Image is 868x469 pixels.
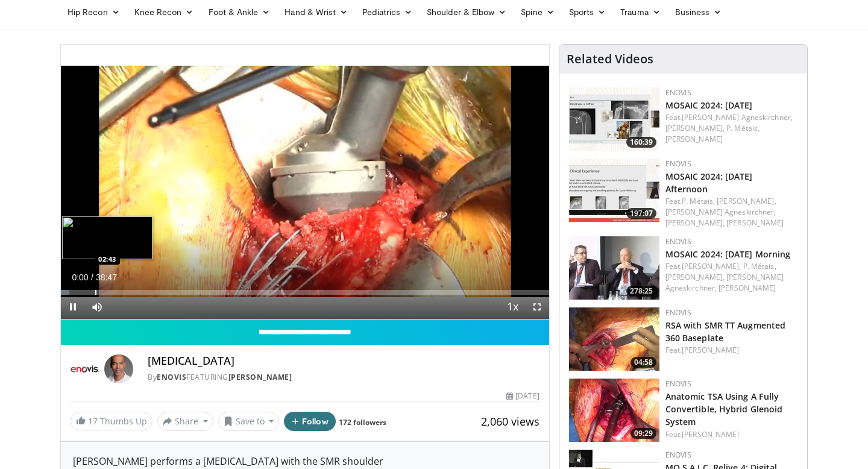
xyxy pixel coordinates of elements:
[665,159,691,169] a: Enovis
[61,45,549,319] video-js: Video Player
[569,236,659,300] img: 5461eadd-f547-40e8-b3ef-9b1f03cde6d9.150x105_q85_crop-smart_upscale.jpg
[665,379,691,389] a: Enovis
[228,372,292,382] a: [PERSON_NAME]
[665,272,725,282] a: [PERSON_NAME],
[569,87,659,151] img: 231f7356-6f30-4db6-9706-d4150743ceaf.150x105_q85_crop-smart_upscale.jpg
[569,379,659,442] a: 09:29
[88,415,98,427] span: 17
[85,295,109,319] button: Mute
[569,236,659,300] a: 278:25
[626,208,656,219] span: 197:07
[682,196,715,206] a: P. Métais,
[665,272,784,293] a: [PERSON_NAME] Agneskirchner,
[665,112,797,145] div: Feat.
[631,428,656,439] span: 09:29
[665,123,725,133] a: [PERSON_NAME],
[665,391,783,427] a: Anatomic TSA Using A Fully Convertible, Hybrid Glenoid System
[743,261,776,271] a: P. Métais,
[631,357,656,368] span: 04:58
[61,290,549,295] div: Progress Bar
[626,286,656,297] span: 278:25
[665,218,725,228] a: [PERSON_NAME],
[665,134,723,144] a: [PERSON_NAME]
[665,207,776,217] a: [PERSON_NAME] Agneskirchner,
[96,272,117,282] span: 38:47
[569,159,659,222] a: 197:07
[569,307,659,371] img: ebdabccb-e285-4967-9f6e-9aec9f637810.150x105_q85_crop-smart_upscale.jpg
[62,216,153,259] img: image.jpeg
[726,218,784,228] a: [PERSON_NAME]
[501,295,525,319] button: Playback Rate
[61,295,85,319] button: Pause
[665,87,691,98] a: Enovis
[157,372,186,382] a: Enovis
[665,429,797,440] div: Feat.
[665,99,753,111] a: MOSAIC 2024: [DATE]
[665,345,797,356] div: Feat.
[719,283,776,293] a: [PERSON_NAME]
[682,112,793,122] a: [PERSON_NAME] Agneskirchner,
[665,171,753,195] a: MOSAIC 2024: [DATE] Afternoon
[481,414,539,429] span: 2,060 views
[284,412,336,431] button: Follow
[72,272,88,282] span: 0:00
[569,307,659,371] a: 04:58
[569,87,659,151] a: 160:39
[506,391,539,401] div: [DATE]
[71,412,153,430] a: 17 Thumbs Up
[665,450,691,460] a: Enovis
[91,272,93,282] span: /
[218,412,280,431] button: Save to
[569,159,659,222] img: ab2533bc-3f62-42da-b4f5-abec086ce4de.150x105_q85_crop-smart_upscale.jpg
[665,319,786,344] a: RSA with SMR TT Augmented 360 Baseplate
[682,345,739,355] a: [PERSON_NAME]
[682,261,741,271] a: [PERSON_NAME],
[665,196,797,228] div: Feat.
[626,137,656,148] span: 160:39
[665,307,691,318] a: Enovis
[339,417,386,427] a: 172 followers
[665,248,791,260] a: MOSAIC 2024: [DATE] Morning
[665,236,691,247] a: Enovis
[148,354,539,368] h4: [MEDICAL_DATA]
[717,196,776,206] a: [PERSON_NAME],
[104,354,133,383] img: Avatar
[71,354,99,383] img: Enovis
[726,123,759,133] a: P. Métais,
[157,412,213,431] button: Share
[73,454,537,468] div: [PERSON_NAME] performs a [MEDICAL_DATA] with the SMR shoulder
[665,261,797,294] div: Feat.
[525,295,549,319] button: Fullscreen
[682,429,739,439] a: [PERSON_NAME]
[569,379,659,442] img: c9ec8b72-922f-4cbe-b2d8-39b23cf802e7.150x105_q85_crop-smart_upscale.jpg
[567,52,653,66] h4: Related Videos
[148,372,539,383] div: By FEATURING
